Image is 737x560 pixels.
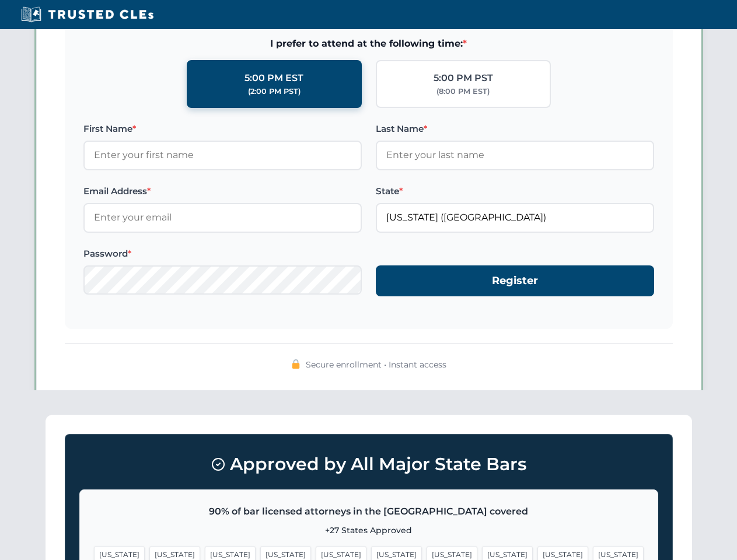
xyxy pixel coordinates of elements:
[83,247,362,261] label: Password
[376,141,654,170] input: Enter your last name
[248,86,301,97] div: (2:00 PM PST)
[244,71,303,86] div: 5:00 PM EST
[306,358,446,371] span: Secure enrollment • Instant access
[83,184,362,198] label: Email Address
[376,122,654,136] label: Last Name
[94,504,644,519] p: 90% of bar licensed attorneys in the [GEOGRAPHIC_DATA] covered
[376,184,654,198] label: State
[18,6,157,23] img: Trusted CLEs
[434,71,493,86] div: 5:00 PM PST
[376,265,654,296] button: Register
[83,141,362,170] input: Enter your first name
[436,86,490,97] div: (8:00 PM EST)
[83,36,654,51] span: I prefer to attend at the following time:
[291,359,301,369] img: 🔒
[79,449,658,480] h3: Approved by All Major State Bars
[83,122,362,136] label: First Name
[94,524,644,537] p: +27 States Approved
[83,203,362,232] input: Enter your email
[376,203,654,232] input: Florida (FL)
